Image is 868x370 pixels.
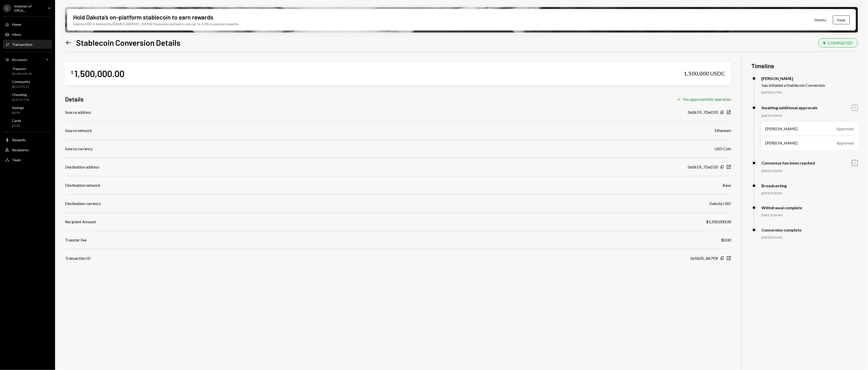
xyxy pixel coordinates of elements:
[12,138,26,142] div: Rewards
[3,117,52,129] a: Cards$0.00
[762,76,825,81] div: [PERSON_NAME]
[65,219,96,225] div: Recipient Amount
[688,109,718,115] div: 0x0619...7DeD20
[762,160,815,165] div: Consensus has been reached
[684,70,725,77] div: 1,500,000 USDC
[691,255,718,261] div: 0x5b05...867f0f
[12,158,21,162] div: Team
[12,22,21,26] div: Home
[14,4,44,12] div: Internet of GPUs...
[721,237,731,243] div: $0.00
[71,70,73,75] div: $
[715,127,731,133] div: Ethereum
[762,183,787,188] div: Broadcasting
[3,40,52,49] a: Transactions
[762,90,858,95] div: [DATE] 8:37 PM
[3,30,52,39] a: Inbox
[710,200,731,206] div: Dakota USD
[762,169,858,173] div: [DATE] 8:38 PM
[65,164,99,170] div: Destination address
[65,146,93,152] div: Source currency
[12,42,33,46] div: Transactions
[12,92,29,97] div: Checking
[74,68,124,79] div: 1,500,000.00
[762,191,858,195] div: [DATE] 8:00 AM
[65,200,101,206] div: Destination currency
[833,15,850,24] button: Swap
[3,91,52,103] a: Checking$315,977.96
[762,114,858,118] div: [DATE] 8:38 PM
[65,109,91,115] div: Source address
[762,227,802,232] div: Conversion complete
[766,140,798,146] div: [PERSON_NAME]
[762,213,858,217] div: [DATE] 8:00 AM
[12,105,24,110] div: Savings
[837,140,854,146] div: Approved
[12,85,30,89] div: $570,291.51
[3,145,52,154] a: Recipients
[752,62,858,70] h3: Timeline
[12,98,29,102] div: $315,977.96
[3,78,52,90] a: Community$570,291.51
[3,155,52,164] a: Team
[65,182,100,188] div: Destination network
[762,83,825,87] div: has initiated a Stablecoin Conversion
[766,126,798,132] div: [PERSON_NAME]
[12,72,32,76] div: $8,449,647.90
[12,57,27,62] div: Accounts
[3,65,52,77] a: Treasury$8,449,647.90
[3,20,52,29] a: Home
[762,105,818,110] div: Awaiting additional approvals
[65,237,87,243] div: Transfer Fee
[76,37,180,47] h1: Stablecoin Conversion Details
[837,126,854,132] div: Approved
[65,127,92,133] div: Source network
[12,79,30,84] div: Community
[12,124,21,128] div: $0.00
[3,104,52,116] a: Savings$0.00
[65,255,91,261] div: Transaction ID
[808,14,833,26] button: Dismiss
[828,40,853,45] div: COMPLETED
[683,97,731,101] div: You approved this operation
[12,32,21,36] div: Inbox
[706,219,731,225] div: $1,500,000.00
[688,164,718,170] div: 0x0619...7DeD20
[12,111,24,115] div: $0.00
[3,55,52,64] a: Accounts
[12,148,29,152] div: Recipients
[762,235,858,240] div: [DATE] 8:55 AM
[65,95,84,103] h3: Details
[3,4,11,12] div: I
[723,182,731,188] div: Base
[762,205,802,210] div: Withdrawal complete
[73,21,239,26] div: Dakota USD is backed by [DEMOGRAPHIC_DATA] treasuries and earns you up to 3.5% in passive rewards.
[3,135,52,144] a: Rewards
[12,66,32,71] div: Treasury
[715,146,731,152] div: USD Coin
[12,118,21,123] div: Cards
[73,13,213,21] div: Hold Dakota’s on-platform stablecoin to earn rewards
